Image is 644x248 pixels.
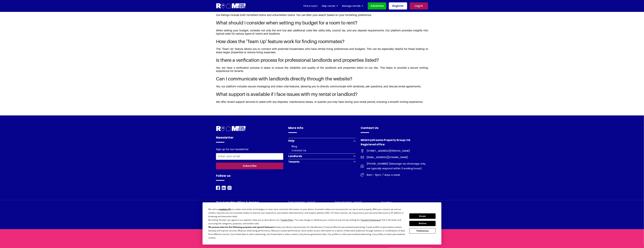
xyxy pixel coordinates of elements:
a: [PHONE_NUMBER] (Message via whatsapp only, we typically respond within 3 working hours) [361,161,428,171]
span: [PHONE_NUMBER] (Message via whatsapp only, we typically respond within 3 working hours) [364,161,428,171]
span: vendors (3) [219,208,230,211]
img: Room For Rent [361,156,364,159]
h4: Ministryofrooms Property Group Ltd. Registered office: [361,138,428,149]
a: [GEOGRAPHIC_DATA] [335,201,362,204]
img: Room For Rent [216,186,220,190]
p: The 'Team Up' feature allows you to connect with potential housemates who have similar living pre... [216,47,428,54]
p: Yes, we have a verification process in place to ensure the reliability and quality of the landlor... [216,66,428,73]
a: Facebook [216,186,220,190]
span: Consent Preferences [361,218,381,221]
p: When setting your budget, consider not only the rent but also additional costs like utility bills... [216,29,428,35]
img: Room For Rent [361,149,364,153]
a: Manage rentals [342,3,363,8]
h4: Our popular cities & towns: [216,200,283,207]
button: Decline [409,221,435,226]
span: Cookie Policy [281,218,293,221]
button: Accept [409,213,435,219]
img: Room For Rent [216,126,246,132]
a: 8am - 6pm, 7 days a week [361,173,428,177]
span: [EMAIL_ADDRESS][DOMAIN_NAME] [364,155,408,160]
h4: Follow us [216,174,283,181]
a: Advertise [368,2,386,9]
a: Reading [382,201,392,204]
img: Room For Rent [228,186,232,190]
a: Press [391,242,401,245]
p: We and our use cookies and similar technologies to read, store, and write information on your dev... [208,207,405,218]
button: Help [288,138,356,144]
h4: Newsletter [216,135,283,143]
label: Sign up for our newsletter [216,148,249,152]
button: Subscribe [216,163,283,169]
h3: Can I communicate with landlords directly through the website? [216,76,428,82]
input: Enter your email [216,153,283,160]
span: [STREET_ADDRESS][PERSON_NAME] [364,149,410,153]
span: 8am - 6pm, 7 days a week [364,173,400,177]
button: Landlords [288,154,356,159]
button: Preferences [409,228,435,233]
div: Cookie Consent Prompt [203,202,441,245]
h3: How does the 'Team Up' feature work for finding roommates? [216,39,428,44]
button: Tenants [288,159,356,165]
a: Log in [410,2,428,9]
a: [EMAIL_ADDRESS][DOMAIN_NAME] [361,155,428,160]
p: Yes, our platform includes secure messaging and video chat features, allowing you to directly com... [216,85,428,88]
a: About us [415,242,428,245]
b: We process data for the following purposes and special features: [208,226,273,228]
h3: What should I consider when setting my budget for a room to rent? [216,20,428,26]
h3: Is there a verification process for professional landlords and properties listed? [216,57,428,63]
a: Contact Us [292,149,306,152]
a: [STREET_ADDRESS][PERSON_NAME] [361,149,428,153]
h4: Contact Us [361,126,428,133]
img: Room For Rent [361,165,364,168]
p: Actively scan device characteristics for identification, Create profiles for personalised adverti... [208,225,405,240]
p: Our listings include both furnished rooms and unfurnished rooms. You can filter your search based... [216,13,428,17]
h3: What support is available if I face issues with my rental or landlord? [216,91,428,97]
a: Register [389,2,407,9]
h4: More Info [288,126,356,133]
img: Room For Rent [222,186,226,190]
a: Instagram [228,186,232,190]
a: LinkedIn [222,186,226,190]
img: Room For Rent [361,173,364,177]
img: Logo for Room for Rent, featuring a welcoming design with a house icon and modern typography [216,3,246,9]
a: Find a room [304,3,318,8]
a: Blog [292,145,297,148]
p: We offer tenant support services to assist with any disputes, maintenance issues, or queries you ... [216,100,428,104]
a: Help center [322,3,338,8]
p: By clicking “Accept,” you agree to our website's data use as described in our “ .” You may change... [208,218,405,225]
a: [GEOGRAPHIC_DATA] [288,201,315,204]
a: Careers [401,242,415,245]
